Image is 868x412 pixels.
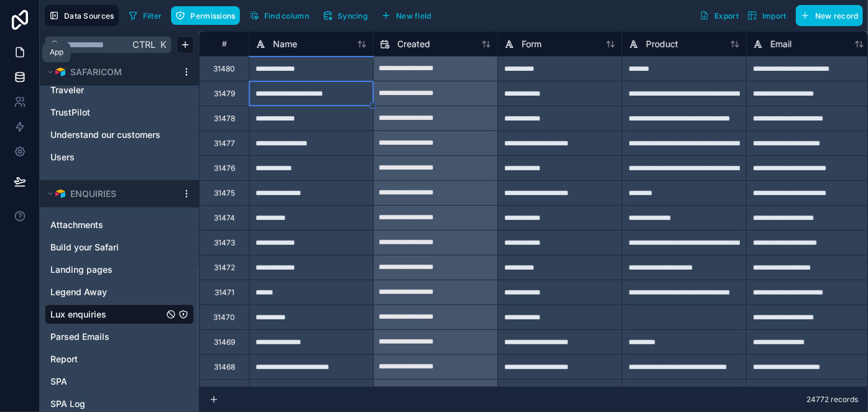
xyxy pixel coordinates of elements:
div: Users [45,147,194,167]
span: Export [714,11,739,21]
div: SPA [45,372,194,391]
span: Find column [264,11,309,21]
button: Airtable LogoENQUIRIES [45,185,177,203]
div: Legend Away [45,282,194,302]
a: Understand our customers [50,129,164,141]
a: Lux enquiries [50,308,164,321]
span: Legend Away [50,286,107,298]
a: New record [791,5,863,26]
span: New record [815,11,859,21]
div: TrustPilot [45,103,194,122]
span: Attachments [50,219,103,231]
a: Legend Away [50,286,164,298]
div: # [209,39,239,48]
button: Import [743,5,791,26]
span: SAFARICOM [70,66,122,78]
span: K [159,40,167,49]
div: 31477 [214,139,235,149]
button: Permissions [171,6,239,25]
span: 24772 records [806,395,858,405]
a: Permissions [171,6,244,25]
div: Attachments [45,215,194,235]
div: 31473 [214,238,235,248]
span: Lux enquiries [50,308,106,321]
span: New field [396,11,432,21]
span: Name [273,38,297,50]
a: TrustPilot [50,106,164,119]
div: Understand our customers [45,125,194,145]
div: 31480 [213,64,235,74]
span: Permissions [190,11,235,21]
button: New record [796,5,863,26]
div: 31474 [214,213,235,223]
span: Understand our customers [50,129,160,141]
span: Filter [143,11,162,21]
a: Attachments [50,219,164,231]
a: Build your Safari [50,241,164,254]
div: 31469 [214,337,235,347]
div: 31470 [213,313,235,323]
span: Ctrl [131,37,157,52]
a: Parsed Emails [50,331,164,343]
span: Users [50,151,75,163]
button: Syncing [318,6,372,25]
div: Build your Safari [45,237,194,257]
span: Email [770,38,792,50]
span: Data Sources [64,11,114,21]
a: Landing pages [50,263,164,276]
div: 31468 [214,362,235,372]
span: Import [762,11,787,21]
img: Airtable Logo [55,67,65,77]
button: Data Sources [45,5,119,26]
span: Product [646,38,678,50]
span: ENQUIRIES [70,188,116,200]
span: Syncing [338,11,367,21]
div: Report [45,349,194,369]
img: Airtable Logo [55,189,65,199]
a: Traveler [50,84,164,96]
div: 31472 [214,263,235,273]
div: 31479 [214,89,235,99]
button: Find column [245,6,313,25]
span: SPA Log [50,398,85,410]
span: Landing pages [50,263,113,276]
span: SPA [50,375,67,388]
a: SPA [50,375,164,388]
span: Report [50,353,78,365]
span: Traveler [50,84,84,96]
button: Airtable LogoSAFARICOM [45,63,177,81]
span: Parsed Emails [50,331,109,343]
div: App [50,47,63,57]
div: Parsed Emails [45,327,194,347]
div: 31475 [214,188,235,198]
a: Syncing [318,6,377,25]
button: Filter [124,6,167,25]
div: Traveler [45,80,194,100]
button: New field [377,6,436,25]
div: Lux enquiries [45,304,194,324]
div: 31471 [215,288,234,298]
div: 31476 [214,163,235,173]
span: Form [522,38,542,50]
a: Users [50,151,164,163]
span: Build your Safari [50,241,119,254]
a: SPA Log [50,398,164,410]
span: TrustPilot [50,106,90,119]
div: 31478 [214,114,235,124]
div: Landing pages [45,260,194,280]
a: Report [50,353,164,365]
span: Created [397,38,430,50]
button: Export [695,5,743,26]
